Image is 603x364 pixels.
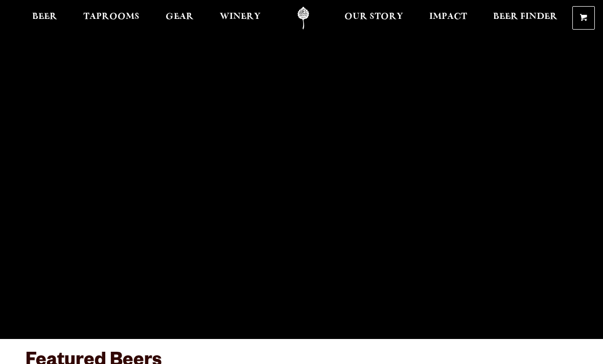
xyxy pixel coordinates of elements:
[429,13,467,21] span: Impact
[213,7,267,30] a: Winery
[26,7,64,30] a: Beer
[83,13,140,21] span: Taprooms
[493,13,558,21] span: Beer Finder
[77,7,146,30] a: Taprooms
[220,13,261,21] span: Winery
[32,13,57,21] span: Beer
[344,13,403,21] span: Our Story
[338,7,410,30] a: Our Story
[284,7,322,30] a: Odell Home
[166,13,194,21] span: Gear
[159,7,200,30] a: Gear
[486,7,564,30] a: Beer Finder
[423,7,474,30] a: Impact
